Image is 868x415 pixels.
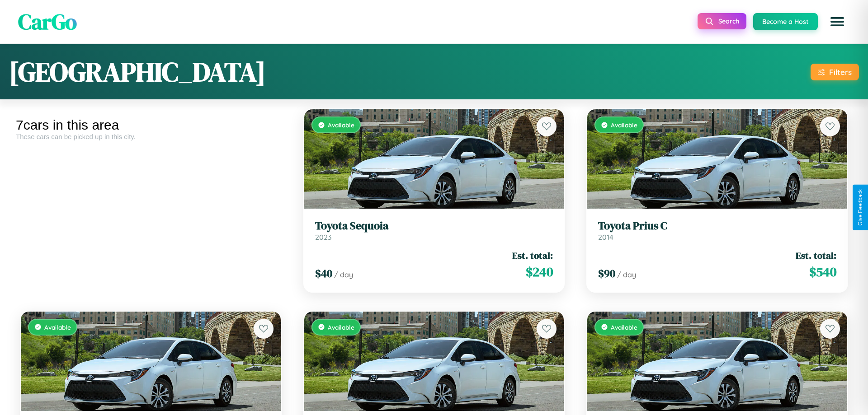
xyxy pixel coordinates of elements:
[611,323,637,331] span: Available
[809,263,836,281] span: $ 540
[328,121,354,129] span: Available
[698,13,746,29] button: Search
[617,270,636,279] span: / day
[9,53,266,90] h1: [GEOGRAPHIC_DATA]
[598,219,836,233] h3: Toyota Prius C
[811,64,859,80] button: Filters
[598,266,615,281] span: $ 90
[598,219,836,242] a: Toyota Prius C2014
[512,249,553,262] span: Est. total:
[16,117,286,133] div: 7 cars in this area
[753,13,818,30] button: Become a Host
[611,121,637,129] span: Available
[334,270,353,279] span: / day
[315,219,553,242] a: Toyota Sequoia2023
[44,323,71,331] span: Available
[315,266,332,281] span: $ 40
[825,9,850,34] button: Open menu
[315,233,331,242] span: 2023
[857,189,863,226] div: Give Feedback
[526,263,553,281] span: $ 240
[18,7,77,37] span: CarGo
[598,233,613,242] span: 2014
[315,219,553,233] h3: Toyota Sequoia
[718,17,739,25] span: Search
[16,133,286,140] div: These cars can be picked up in this city.
[829,67,852,77] div: Filters
[796,249,836,262] span: Est. total:
[328,323,354,331] span: Available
